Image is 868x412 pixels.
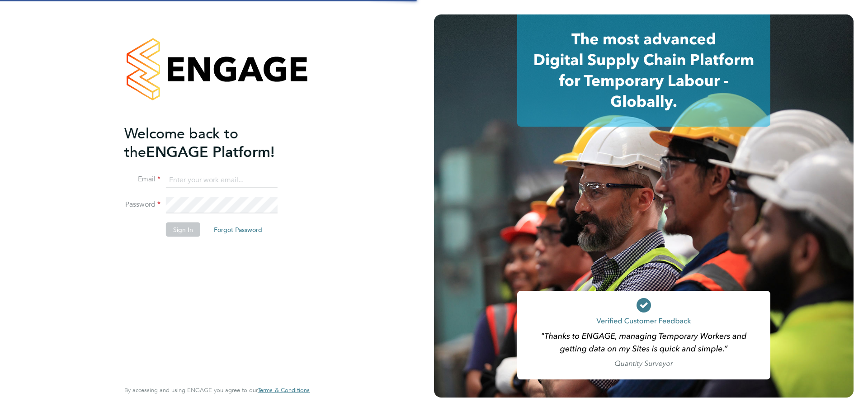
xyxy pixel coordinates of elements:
span: Terms & Conditions [258,386,310,394]
label: Email [124,175,160,184]
label: Password [124,200,160,209]
input: Enter your work email... [166,172,278,188]
a: Terms & Conditions [258,387,310,394]
h2: ENGAGE Platform! [124,124,301,161]
span: By accessing and using ENGAGE you agree to our [124,386,310,394]
span: Welcome back to the [124,124,238,161]
button: Sign In [166,223,200,237]
button: Forgot Password [207,223,269,237]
